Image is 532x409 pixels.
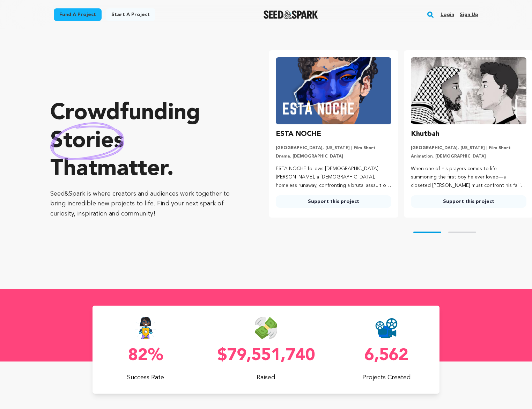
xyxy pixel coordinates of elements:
[411,145,526,151] p: [GEOGRAPHIC_DATA], [US_STATE] | Film Short
[411,165,526,190] p: When one of his prayers comes to life—summoning the first boy he ever loved—a closeted [PERSON_NA...
[333,348,439,364] p: 6,562
[276,129,321,140] h3: ESTA NOCHE
[276,195,391,208] a: Support this project
[93,348,199,364] p: 82%
[264,10,318,19] img: Seed&Spark Logo Dark Mode
[50,122,124,160] img: hand sketched image
[460,9,478,20] a: Sign up
[276,154,391,159] p: Drama, [DEMOGRAPHIC_DATA]
[276,145,391,151] p: [GEOGRAPHIC_DATA], [US_STATE] | Film Short
[411,154,526,159] p: Animation, [DEMOGRAPHIC_DATA]
[54,8,102,21] a: Fund a project
[264,10,318,19] a: Seed&Spark Homepage
[135,317,156,339] img: Seed&Spark Success Rate Icon
[333,373,439,382] p: Projects Created
[276,165,391,190] p: ESTA NOCHE follows [DEMOGRAPHIC_DATA] [PERSON_NAME], a [DEMOGRAPHIC_DATA], homeless runaway, conf...
[411,57,526,124] img: Khutbah image
[106,8,155,21] a: Start a project
[411,195,526,208] a: Support this project
[213,373,319,382] p: Raised
[276,57,391,124] img: ESTA NOCHE image
[50,100,241,183] p: Crowdfunding that .
[213,348,319,364] p: $79,551,740
[97,158,167,181] span: matter
[50,189,241,219] p: Seed&Spark is where creators and audiences work together to bring incredible new projects to life...
[441,9,454,20] a: Login
[93,373,199,382] p: Success Rate
[375,317,398,339] img: Seed&Spark Projects Created Icon
[411,129,439,140] h3: Khutbah
[255,317,277,339] img: Seed&Spark Money Raised Icon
